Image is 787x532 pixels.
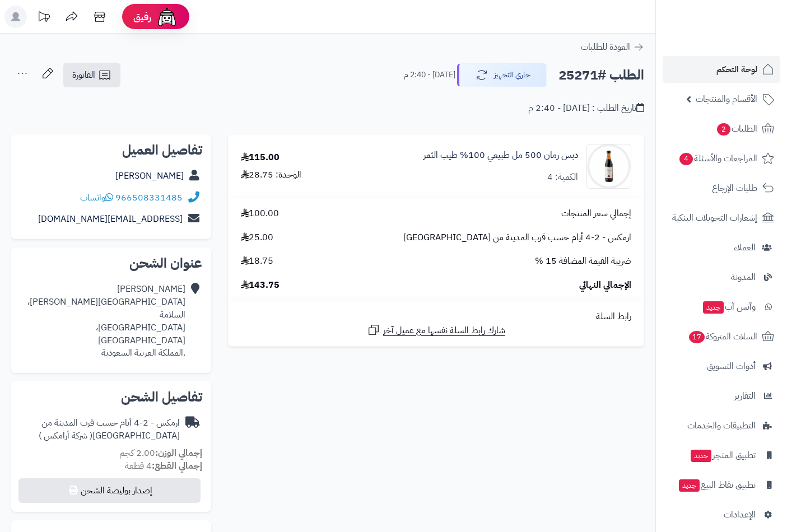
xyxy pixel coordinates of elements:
[717,123,730,136] span: 2
[423,149,578,162] a: دبس رمان 500 مل طبيعي 100% طيب الثمر
[241,207,279,220] span: 100.00
[72,68,95,82] span: الفاتورة
[547,171,578,184] div: الكمية: 4
[383,324,505,337] span: شارك رابط السلة نفسها مع عميل آخر
[241,169,301,181] div: الوحدة: 28.75
[663,204,780,231] a: إشعارات التحويلات البنكية
[678,477,756,493] span: تطبيق نقاط البيع
[663,323,780,350] a: السلات المتروكة17
[688,329,757,344] span: السلات المتروكة
[581,40,644,54] a: العودة للطلبات
[241,231,273,244] span: 25.00
[679,479,700,492] span: جديد
[716,62,757,77] span: لوحة التحكم
[663,56,780,83] a: لوحة التحكم
[663,115,780,142] a: الطلبات2
[133,10,151,24] span: رفيق
[696,91,757,107] span: الأقسام والمنتجات
[232,310,640,323] div: رابط السلة
[115,191,183,204] a: 966508331485
[241,279,280,292] span: 143.75
[241,255,273,268] span: 18.75
[39,429,92,442] span: ( شركة أرامكس )
[663,382,780,409] a: التقارير
[241,151,280,164] div: 115.00
[734,388,756,404] span: التقارير
[663,175,780,202] a: طلبات الإرجاع
[38,212,183,226] a: [EMAIL_ADDRESS][DOMAIN_NAME]
[663,234,780,261] a: العملاء
[63,63,120,87] a: الفاتورة
[663,501,780,528] a: الإعدادات
[663,472,780,498] a: تطبيق نقاط البيعجديد
[678,151,757,166] span: المراجعات والأسئلة
[535,255,631,268] span: ضريبة القيمة المضافة 15 %
[679,153,693,165] span: 4
[152,459,202,473] strong: إجمالي القطع:
[20,283,185,360] div: [PERSON_NAME] [GEOGRAPHIC_DATA][PERSON_NAME]، السلامة [GEOGRAPHIC_DATA]، [GEOGRAPHIC_DATA] .الممل...
[663,145,780,172] a: المراجعات والأسئلة4
[587,144,631,189] img: 1744397493-%D8%AF%D8%A8%D8%B3%20%D8%B1%D9%85%D8%A7%D9%86%20-90x90.jpg
[690,447,756,463] span: تطبيق المتجر
[558,64,644,87] h2: الطلب #25271
[367,323,505,337] a: شارك رابط السلة نفسها مع عميل آخر
[528,102,644,115] div: تاريخ الطلب : [DATE] - 2:40 م
[712,180,757,196] span: طلبات الإرجاع
[156,6,178,28] img: ai-face.png
[18,478,201,503] button: إصدار بوليصة الشحن
[724,507,756,522] span: الإعدادات
[703,301,724,314] span: جديد
[663,442,780,469] a: تطبيق المتجرجديد
[672,210,757,226] span: إشعارات التحويلات البنكية
[689,331,705,343] span: 17
[691,450,711,462] span: جديد
[579,279,631,292] span: الإجمالي النهائي
[155,446,202,460] strong: إجمالي الوزن:
[663,264,780,291] a: المدونة
[404,69,455,81] small: [DATE] - 2:40 م
[702,299,756,315] span: وآتس آب
[581,40,630,54] span: العودة للطلبات
[115,169,184,183] a: [PERSON_NAME]
[30,6,58,31] a: تحديثات المنصة
[734,240,756,255] span: العملاء
[20,417,180,442] div: ارمكس - 2-4 أيام حسب قرب المدينة من [GEOGRAPHIC_DATA]
[125,459,202,473] small: 4 قطعة
[457,63,547,87] button: جاري التجهيز
[663,293,780,320] a: وآتس آبجديد
[403,231,631,244] span: ارمكس - 2-4 أيام حسب قرب المدينة من [GEOGRAPHIC_DATA]
[663,353,780,380] a: أدوات التسويق
[20,143,202,157] h2: تفاصيل العميل
[731,269,756,285] span: المدونة
[80,191,113,204] a: واتساب
[119,446,202,460] small: 2.00 كجم
[687,418,756,433] span: التطبيقات والخدمات
[561,207,631,220] span: إجمالي سعر المنتجات
[707,358,756,374] span: أدوات التسويق
[663,412,780,439] a: التطبيقات والخدمات
[20,256,202,270] h2: عنوان الشحن
[716,121,757,137] span: الطلبات
[20,390,202,404] h2: تفاصيل الشحن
